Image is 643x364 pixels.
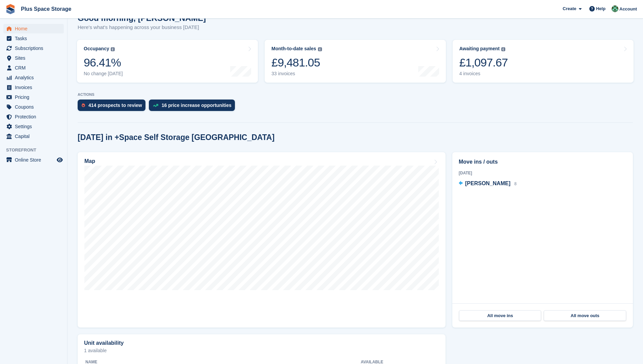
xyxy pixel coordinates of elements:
[501,47,505,51] img: icon-info-grey-7440780725fd019a000dd9b08b2336e03edf1995a4989e88bcd33f0948082b44.svg
[459,46,500,52] div: Awaiting payment
[82,103,85,107] img: prospect-51fa495bee0391a8d652442698ab0144808aea92771e9ea1ae160a38d050c398.svg
[3,102,64,112] a: menu
[15,73,55,82] span: Analytics
[459,170,626,176] div: [DATE]
[162,103,232,108] div: 16 price increase opportunities
[271,46,316,52] div: Month-to-date sales
[78,133,274,142] h2: [DATE] in +Space Self Storage [GEOGRAPHIC_DATA]
[84,56,123,69] div: 96.41%
[84,348,439,353] p: 1 available
[78,152,446,328] a: Map
[5,4,16,14] img: stora-icon-8386f47178a22dfd0bd8f6a31ec36ba5ce8667c1dd55bd0f319d3a0aa187defe.svg
[84,340,124,346] h2: Unit availability
[15,102,55,112] span: Coupons
[3,53,64,63] a: menu
[15,132,55,141] span: Capital
[3,122,64,131] a: menu
[544,310,626,321] a: All move outs
[78,92,633,97] p: ACTIONS
[459,310,541,321] a: All move ins
[84,158,95,164] h2: Map
[15,83,55,92] span: Invoices
[3,112,64,121] a: menu
[3,63,64,73] a: menu
[84,46,109,52] div: Occupancy
[596,5,606,12] span: Help
[3,24,64,33] a: menu
[15,112,55,121] span: Protection
[153,104,158,107] img: price_increase_opportunities-93ffe204e8149a01c8c9dc8f82e8f89637d9d84a8eef4429ea346261dce0b2c0.svg
[15,122,55,131] span: Settings
[15,44,55,53] span: Subscriptions
[459,158,626,166] h2: Move ins / outs
[465,180,510,186] span: [PERSON_NAME]
[459,71,508,77] div: 4 invoices
[56,156,64,164] a: Preview store
[15,92,55,102] span: Pricing
[612,5,618,12] img: Karolis Stasinskas
[459,56,508,69] div: £1,097.67
[3,155,64,165] a: menu
[3,92,64,102] a: menu
[3,132,64,141] a: menu
[265,40,446,83] a: Month-to-date sales £9,481.05 33 invoices
[271,56,322,69] div: £9,481.05
[18,3,74,15] a: Plus Space Storage
[15,63,55,73] span: CRM
[318,47,322,51] img: icon-info-grey-7440780725fd019a000dd9b08b2336e03edf1995a4989e88bcd33f0948082b44.svg
[84,71,123,77] div: No change [DATE]
[111,47,115,51] img: icon-info-grey-7440780725fd019a000dd9b08b2336e03edf1995a4989e88bcd33f0948082b44.svg
[15,155,55,165] span: Online Store
[3,83,64,92] a: menu
[271,71,322,77] div: 33 invoices
[3,73,64,82] a: menu
[514,181,517,186] span: 8
[619,6,637,12] span: Account
[15,53,55,63] span: Sites
[77,40,258,83] a: Occupancy 96.41% No change [DATE]
[88,103,142,108] div: 414 prospects to review
[459,179,516,188] a: [PERSON_NAME] 8
[15,24,55,33] span: Home
[563,5,576,12] span: Create
[453,40,634,83] a: Awaiting payment £1,097.67 4 invoices
[78,24,206,31] p: Here's what's happening across your business [DATE]
[78,100,149,114] a: 414 prospects to review
[15,34,55,43] span: Tasks
[3,44,64,53] a: menu
[6,147,67,153] span: Storefront
[3,34,64,43] a: menu
[149,100,238,114] a: 16 price increase opportunities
